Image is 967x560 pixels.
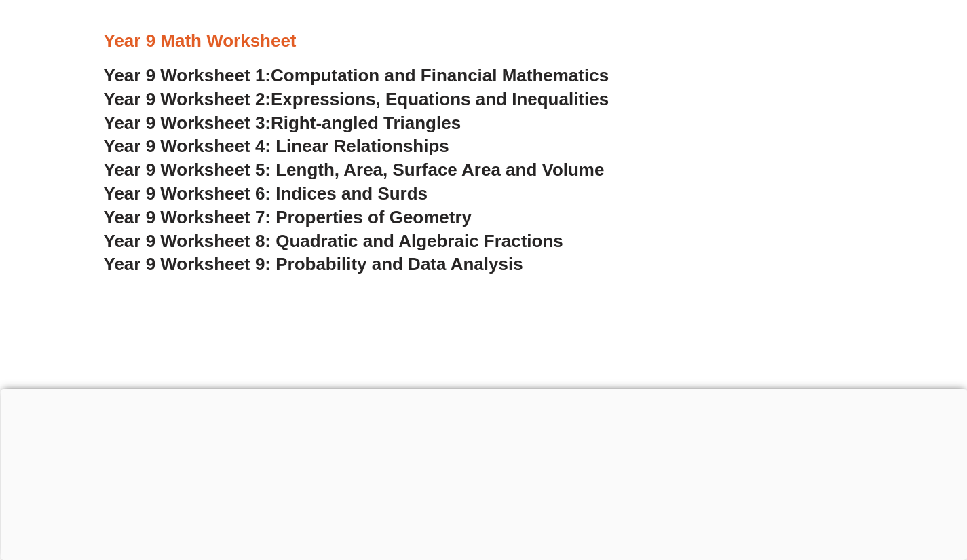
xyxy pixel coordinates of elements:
[104,65,271,86] span: Year 9 Worksheet 1:
[104,113,271,133] span: Year 9 Worksheet 3:
[104,160,605,180] a: Year 9 Worksheet 5: Length, Area, Surface Area and Volume
[104,183,428,204] a: Year 9 Worksheet 6: Indices and Surds
[104,89,271,109] span: Year 9 Worksheet 2:
[104,231,563,251] a: Year 9 Worksheet 8: Quadratic and Algebraic Fractions
[104,65,609,86] a: Year 9 Worksheet 1:Computation and Financial Mathematics
[104,136,449,156] a: Year 9 Worksheet 4: Linear Relationships
[104,254,523,274] a: Year 9 Worksheet 9: Probability and Data Analysis
[104,113,461,133] a: Year 9 Worksheet 3:Right-angled Triangles
[104,30,864,53] h3: Year 9 Math Worksheet
[104,89,609,109] a: Year 9 Worksheet 2:Expressions, Equations and Inequalities
[271,65,609,86] span: Computation and Financial Mathematics
[271,113,461,133] span: Right-angled Triangles
[899,495,967,560] iframe: Chat Widget
[271,89,609,109] span: Expressions, Equations and Inequalities
[77,335,891,525] iframe: Advertisement
[104,207,472,227] a: Year 9 Worksheet 7: Properties of Geometry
